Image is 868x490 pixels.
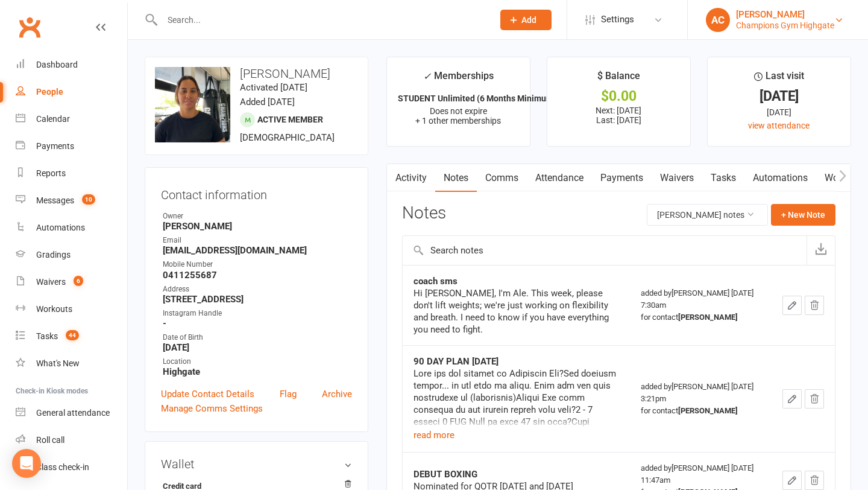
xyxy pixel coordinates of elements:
[414,276,458,287] strong: coach sms
[36,114,70,124] div: Calendar
[257,115,323,124] span: Active member
[744,164,816,192] a: Automations
[647,204,768,226] button: [PERSON_NAME] notes
[592,164,652,192] a: Payments
[66,330,79,340] span: 44
[16,133,127,160] a: Payments
[155,67,358,80] h3: [PERSON_NAME]
[477,164,527,192] a: Comms
[159,11,485,28] input: Search...
[500,10,552,30] button: Add
[36,250,71,259] div: Gradings
[36,462,89,472] div: Class check-in
[36,168,66,178] div: Reports
[16,160,127,187] a: Reports
[163,356,352,367] div: Location
[36,196,74,205] div: Messages
[402,204,446,226] h3: Notes
[163,332,352,343] div: Date of Birth
[16,78,127,106] a: People
[163,318,352,329] strong: -
[641,311,761,323] div: for contact
[163,308,352,319] div: Instagram Handle
[36,435,64,445] div: Roll call
[771,204,835,226] button: + New Note
[16,214,127,241] a: Automations
[652,164,702,192] a: Waivers
[16,323,127,350] a: Tasks 44
[36,60,78,69] div: Dashboard
[36,223,85,232] div: Automations
[415,116,501,126] span: + 1 other memberships
[163,259,352,270] div: Mobile Number
[16,454,127,481] a: Class kiosk mode
[163,211,352,222] div: Owner
[387,164,435,192] a: Activity
[736,20,834,31] div: Champions Gym Highgate
[36,358,80,368] div: What's New
[240,97,295,107] time: Added [DATE]
[641,287,761,323] div: added by [PERSON_NAME] [DATE] 7:30am
[414,287,620,336] div: Hi [PERSON_NAME], I'm Ale. This week, please don't lift weights; we're just working on flexibilit...
[558,106,679,125] p: Next: [DATE] Last: [DATE]
[36,277,66,287] div: Waivers
[163,245,352,256] strong: [EMAIL_ADDRESS][DOMAIN_NAME]
[240,132,335,143] span: [DEMOGRAPHIC_DATA]
[12,449,41,478] div: Open Intercom Messenger
[16,350,127,377] a: What's New
[163,284,352,295] div: Address
[597,68,640,90] div: $ Balance
[163,342,352,353] strong: [DATE]
[16,427,127,454] a: Roll call
[719,106,840,119] div: [DATE]
[36,87,63,97] div: People
[16,269,127,296] a: Waivers 6
[161,401,263,416] a: Manage Comms Settings
[161,457,352,471] h3: Wallet
[36,141,74,151] div: Payments
[16,106,127,133] a: Calendar
[36,408,110,418] div: General attendance
[163,294,352,305] strong: [STREET_ADDRESS]
[558,90,679,103] div: $0.00
[163,221,352,232] strong: [PERSON_NAME]
[706,8,730,32] div: AC
[240,82,307,93] time: Activated [DATE]
[74,276,83,286] span: 6
[754,68,804,90] div: Last visit
[163,270,352,281] strong: 0411255687
[527,164,592,192] a: Attendance
[601,6,634,33] span: Settings
[161,183,352,202] h3: Contact information
[641,381,761,417] div: added by [PERSON_NAME] [DATE] 3:21pm
[430,106,487,116] span: Does not expire
[163,366,352,377] strong: Highgate
[16,296,127,323] a: Workouts
[36,304,72,314] div: Workouts
[16,399,127,427] a: General attendance kiosk mode
[82,194,95,205] span: 10
[16,51,127,78] a: Dashboard
[719,90,840,103] div: [DATE]
[16,187,127,214] a: Messages 10
[423,68,494,91] div: Memberships
[322,387,352,401] a: Archive
[398,94,578,103] strong: STUDENT Unlimited (6 Months Minimum Term)
[414,356,498,367] strong: 90 DAY PLAN [DATE]
[161,387,254,401] a: Update Contact Details
[163,235,352,246] div: Email
[16,241,127,269] a: Gradings
[423,71,431,82] i: ✓
[403,236,807,265] input: Search notes
[748,121,810,130] a: view attendance
[14,12,45,42] a: Clubworx
[678,406,738,415] strong: [PERSON_NAME]
[414,428,454,442] button: read more
[521,15,536,25] span: Add
[678,313,738,322] strong: [PERSON_NAME]
[414,469,477,480] strong: DEBUT BOXING
[702,164,744,192] a: Tasks
[36,331,58,341] div: Tasks
[641,405,761,417] div: for contact
[280,387,297,401] a: Flag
